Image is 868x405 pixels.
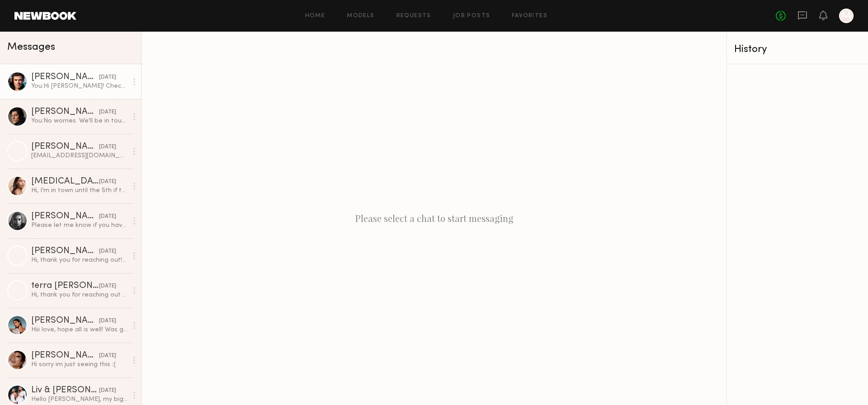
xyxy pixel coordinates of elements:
[99,386,116,395] div: [DATE]
[99,178,116,186] div: [DATE]
[31,360,127,369] div: Hi sorry im just seeing this :(
[99,352,116,360] div: [DATE]
[142,32,726,405] div: Please select a chat to start messaging
[31,142,99,151] div: [PERSON_NAME]
[31,291,127,299] div: Hi, thank you for reaching out and considering me for this upcoming shoot. I will respond via ema...
[99,143,116,151] div: [DATE]
[31,73,99,82] div: [PERSON_NAME]
[99,247,116,256] div: [DATE]
[31,117,127,125] div: You: No worries. We'll be in touch for other opportunities.
[31,247,99,256] div: [PERSON_NAME]
[31,395,127,404] div: Hello [PERSON_NAME], my biggest apologize we have not been in our account in some time. Please le...
[99,317,116,325] div: [DATE]
[7,42,55,52] span: Messages
[839,9,854,23] a: M
[31,316,99,325] div: [PERSON_NAME]
[31,256,127,264] div: Hi, thank you for reaching out! It will be a pleasure to work with you again! I’m definitely down...
[99,212,116,221] div: [DATE]
[31,325,127,334] div: Hiii love, hope all is well! Was going through my messages on Newbook and thought I would shoot y...
[31,386,99,395] div: Liv & [PERSON_NAME]
[512,13,547,19] a: Favorites
[396,13,431,19] a: Requests
[31,151,127,160] div: [EMAIL_ADDRESS][DOMAIN_NAME]
[31,212,99,221] div: [PERSON_NAME]
[31,351,99,360] div: [PERSON_NAME]
[99,282,116,291] div: [DATE]
[734,44,861,55] div: History
[453,13,491,19] a: Job Posts
[31,221,127,230] div: Please let me know if you have any questions for me in the meantime ❤️
[31,177,99,186] div: [MEDICAL_DATA][PERSON_NAME]
[31,82,127,90] div: You: Hi [PERSON_NAME]! Checking in here to see if you're still interested.
[99,73,116,82] div: [DATE]
[31,108,99,117] div: [PERSON_NAME]
[31,186,127,195] div: Hi, I’m in town until the 5th if there’s any jobs available!
[305,13,325,19] a: Home
[31,282,99,291] div: terra [PERSON_NAME]
[99,108,116,117] div: [DATE]
[347,13,374,19] a: Models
